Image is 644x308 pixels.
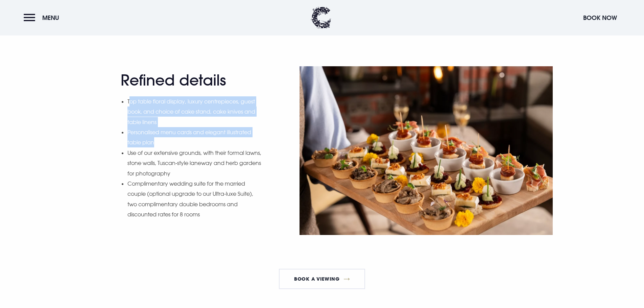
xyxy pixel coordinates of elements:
img: Clandeboye Lodge [311,7,331,29]
h2: Refined details [121,71,253,89]
li: Personalised menu cards and elegant illustrated table plan [127,127,262,148]
img: Midweek Wedding Package Northern Ireland [300,66,553,235]
li: Top table floral display, luxury centrepieces, guest book, and choice of cake stand, cake knives ... [127,96,262,127]
li: Use of our extensive grounds, with their formal lawns, stone walls, Tuscan-style laneway and herb... [127,148,262,179]
button: Menu [24,10,63,25]
li: Complimentary wedding suite for the married couple (optional upgrade to our Ultra-luxe Suite), tw... [127,179,262,220]
button: Book Now [580,10,620,25]
a: Book a Viewing [279,269,365,289]
span: Menu [42,14,59,22]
